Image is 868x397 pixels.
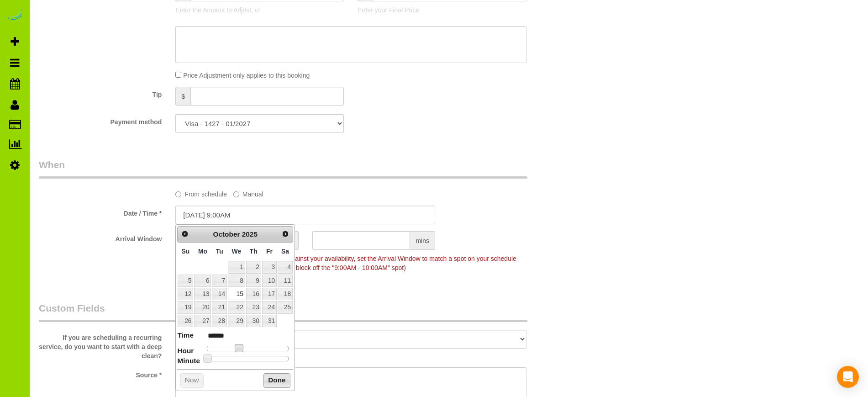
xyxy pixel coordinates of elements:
label: If you are scheduling a recurring service, do you want to start with a deep clean? [32,330,168,360]
legend: Custom Fields [39,302,527,322]
a: 6 [194,275,211,287]
a: 22 [228,301,245,313]
p: Enter your Final Price [358,5,526,15]
span: Friday [266,248,273,255]
span: Price Adjustment only applies to this booking [183,72,310,79]
button: Done [263,373,290,388]
span: Thursday [250,248,258,255]
a: Next [279,228,292,240]
label: Tip [32,87,168,99]
a: 27 [194,315,211,327]
img: Automaid Logo [5,9,24,22]
label: Date / Time * [32,206,168,218]
label: From schedule [175,186,227,199]
a: 20 [194,301,211,313]
dt: Time [177,330,194,342]
label: Payment method [32,114,168,127]
label: Source * [32,367,168,380]
a: 3 [262,261,277,273]
a: 31 [262,315,277,327]
a: 21 [212,301,226,313]
a: 8 [228,275,245,287]
span: October [213,230,240,238]
a: 4 [278,261,293,273]
span: Saturday [281,248,289,255]
a: 14 [212,288,226,300]
a: 24 [262,301,277,313]
span: $ [175,87,190,106]
dt: Hour [177,346,194,357]
a: 28 [212,315,226,327]
a: 16 [246,288,261,300]
span: Next [282,230,289,238]
a: 1 [228,261,245,273]
input: MM/DD/YYYY HH:MM [175,206,435,224]
a: 15 [228,288,245,300]
span: Wednesday [232,248,242,255]
label: Manual [233,186,263,199]
a: 18 [278,288,293,300]
a: 17 [262,288,277,300]
a: 25 [278,301,293,313]
a: Prev [179,228,191,240]
span: mins [410,231,435,250]
a: 10 [262,275,277,287]
a: 2 [246,261,261,273]
a: 13 [194,288,211,300]
a: 7 [212,275,226,287]
span: Sunday [182,248,190,255]
span: Monday [198,248,207,255]
span: Tuesday [216,248,223,255]
a: 5 [178,275,193,287]
div: Open Intercom Messenger [837,366,859,388]
span: Prev [181,230,189,238]
legend: When [39,158,527,179]
input: Manual [233,191,239,197]
a: 30 [246,315,261,327]
a: 23 [246,301,261,313]
input: From schedule [175,191,181,197]
a: 26 [178,315,193,327]
a: 11 [278,275,293,287]
span: To make this booking count against your availability, set the Arrival Window to match a spot on y... [175,255,516,271]
p: Enter the Amount to Adjust, or [175,5,344,15]
button: Now [180,373,204,388]
dt: Minute [177,356,200,367]
a: 19 [178,301,193,313]
a: 12 [178,288,193,300]
label: Arrival Window [32,231,168,243]
span: 2025 [242,230,258,238]
a: 9 [246,275,261,287]
a: 29 [228,315,245,327]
